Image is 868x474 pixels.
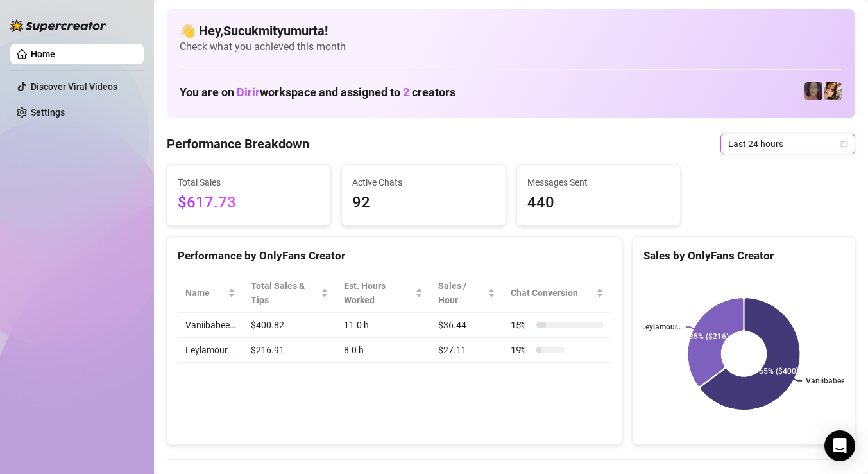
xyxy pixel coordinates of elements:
span: Chat Conversion [511,286,593,300]
img: Vaniibabee [824,82,842,100]
th: Total Sales & Tips [243,274,336,313]
span: 15 % [511,318,531,332]
span: Last 24 hours [728,134,847,154]
img: logo-BBDzfeDw.svg [10,19,106,32]
th: Sales / Hour [430,274,503,313]
th: Chat Conversion [503,274,611,313]
text: Leylamour… [641,323,682,332]
td: 8.0 h [336,338,430,363]
span: Total Sales [178,175,320,189]
th: Name [178,274,243,313]
span: Dirir [237,85,260,99]
td: $27.11 [430,338,503,363]
td: $36.44 [430,313,503,338]
td: Vaniibabee… [178,313,243,338]
a: Home [31,49,55,59]
span: 19 % [511,343,531,357]
a: Settings [31,107,65,118]
span: Messages Sent [527,175,670,189]
div: Open Intercom Messenger [824,430,855,461]
span: Sales / Hour [438,279,485,307]
div: Est. Hours Worked [344,279,413,307]
h4: Performance Breakdown [167,135,309,153]
div: Performance by OnlyFans Creator [178,247,611,265]
h4: 👋 Hey, Sucukmityumurta ! [180,22,842,40]
span: Total Sales & Tips [251,279,318,307]
span: Check what you achieved this month [180,40,842,54]
span: Active Chats [352,175,495,189]
span: 440 [527,191,670,215]
h1: You are on workspace and assigned to creators [180,85,455,100]
td: 11.0 h [336,313,430,338]
span: calendar [840,140,848,148]
span: 2 [403,85,409,99]
span: Name [185,286,225,300]
img: Leylamour [804,82,822,100]
div: Sales by OnlyFans Creator [643,247,844,265]
a: Discover Viral Videos [31,82,117,92]
td: Leylamour… [178,338,243,363]
text: Vaniibabee… [806,376,850,385]
span: 92 [352,191,495,215]
td: $400.82 [243,313,336,338]
span: $617.73 [178,191,320,215]
td: $216.91 [243,338,336,363]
